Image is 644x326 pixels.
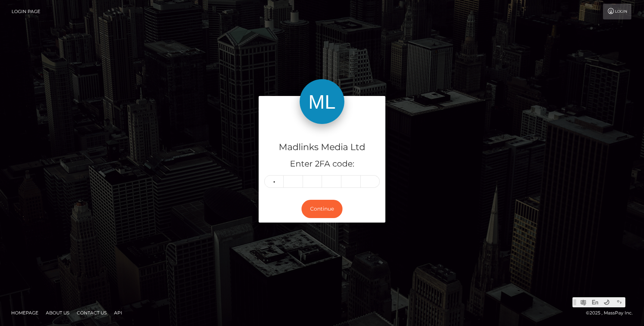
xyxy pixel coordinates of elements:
[12,4,40,19] a: Login Page
[603,4,631,19] a: Login
[111,307,125,319] a: API
[300,79,344,124] img: Madlinks Media Ltd
[74,307,110,319] a: Contact Us
[264,141,380,154] h4: Madlinks Media Ltd
[43,307,72,319] a: About Us
[264,158,380,170] h5: Enter 2FA code:
[586,309,638,317] div: © 2025 , MassPay Inc.
[302,200,342,218] button: Continue
[8,307,41,319] a: Homepage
